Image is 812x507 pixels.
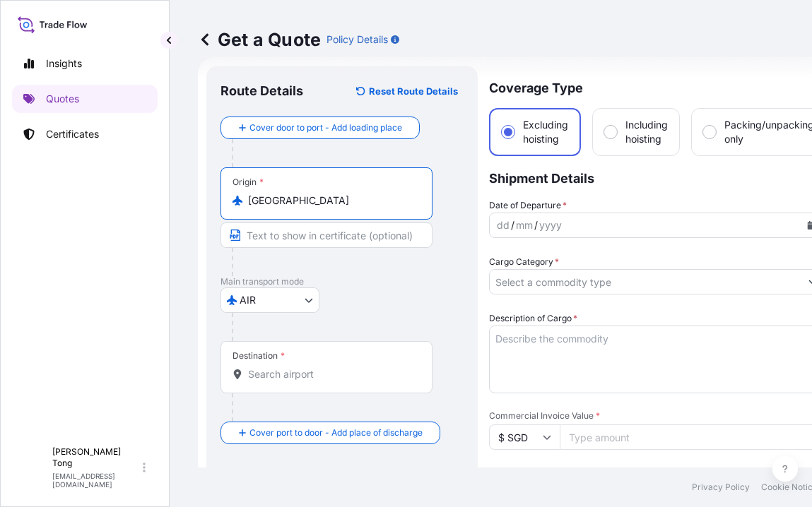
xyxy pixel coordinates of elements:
[220,422,440,444] button: Cover port to door - Add place of discharge
[220,117,420,139] button: Cover door to port - Add loading place
[534,217,538,234] div: /
[625,118,668,146] span: Including hoisting
[326,32,388,47] p: Policy Details
[489,198,567,213] span: Date of Departure
[514,217,534,234] div: month,
[12,120,158,148] a: Certificates
[692,482,750,493] a: Privacy Policy
[489,255,559,269] label: Cargo Category
[46,127,99,141] p: Certificates
[46,56,82,71] p: Insights
[233,177,264,188] div: Origin
[249,426,423,440] span: Cover port to door - Add place of discharge
[220,287,319,313] button: Select transport
[52,446,140,469] p: [PERSON_NAME] Tong
[12,49,158,78] a: Insights
[12,85,158,113] a: Quotes
[220,276,464,287] p: Main transport mode
[248,367,415,381] input: Destination
[502,126,514,138] input: Excluding hoisting
[349,80,464,102] button: Reset Route Details
[490,269,800,294] input: Select a commodity type
[495,217,511,234] div: day,
[52,472,140,489] p: [EMAIL_ADDRESS][DOMAIN_NAME]
[489,467,558,481] label: Named Assured
[604,126,617,138] input: Including hoisting
[538,217,563,234] div: year,
[369,84,458,98] p: Reset Route Details
[523,118,568,146] span: Excluding hoisting
[511,217,514,234] div: /
[233,350,285,362] div: Destination
[220,222,433,248] input: Text to appear on certificate
[248,193,415,208] input: Origin
[46,92,79,106] p: Quotes
[28,460,37,475] span: C
[249,121,402,135] span: Cover door to port - Add loading place
[240,293,256,307] span: AIR
[198,28,321,51] p: Get a Quote
[489,311,577,326] label: Description of Cargo
[220,83,303,100] p: Route Details
[703,126,716,138] input: Packing/unpacking only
